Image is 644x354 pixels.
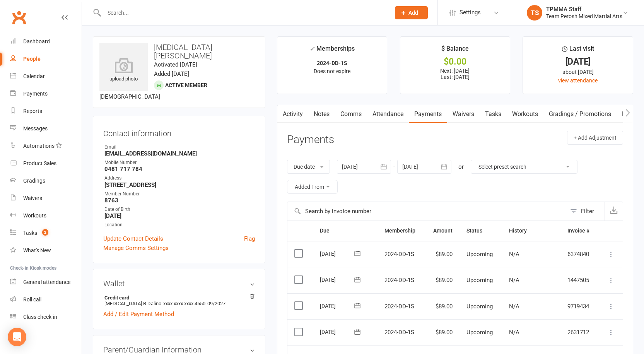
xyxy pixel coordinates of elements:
[23,160,56,166] div: Product Sales
[99,93,160,100] span: [DEMOGRAPHIC_DATA]
[23,125,48,132] div: Messages
[23,247,51,253] div: What's New
[309,45,314,53] i: ✓
[99,58,148,83] div: upload photo
[530,58,626,66] div: [DATE]
[103,234,163,243] a: Update Contact Details
[165,82,207,88] span: Active member
[320,300,355,312] div: [DATE]
[527,5,542,21] div: TS
[104,159,255,166] div: Mobile Number
[104,197,255,204] strong: 8763
[558,77,598,84] a: view attendance
[207,301,225,306] span: 09/2027
[10,155,82,172] a: Product Sales
[103,310,174,319] a: Add / Edit Payment Method
[103,279,255,288] h3: Wallet
[466,277,493,284] span: Upcoming
[447,105,480,123] a: Waivers
[104,174,255,182] div: Address
[309,44,355,58] div: Memberships
[10,274,82,291] a: General attendance kiosk mode
[384,303,414,310] span: 2024-DD-1S
[509,251,519,258] span: N/A
[407,68,503,80] p: Next: [DATE] Last: [DATE]
[509,277,519,284] span: N/A
[23,56,41,62] div: People
[546,6,622,13] div: TPMMA Staff
[104,221,255,229] div: Location
[23,178,45,184] div: Gradings
[99,43,259,60] h3: [MEDICAL_DATA][PERSON_NAME]
[42,229,48,236] span: 2
[581,207,594,216] div: Filter
[10,103,82,120] a: Reports
[425,221,460,241] th: Amount
[407,58,503,66] div: $0.00
[287,160,330,174] button: Due date
[458,162,464,171] div: or
[23,73,45,79] div: Calendar
[287,134,334,146] h3: Payments
[10,190,82,207] a: Waivers
[409,105,447,123] a: Payments
[103,294,255,308] li: [MEDICAL_DATA] R Dalino
[308,105,335,123] a: Notes
[10,207,82,224] a: Workouts
[23,108,42,114] div: Reports
[466,329,493,336] span: Upcoming
[560,221,598,241] th: Invoice #
[10,172,82,190] a: Gradings
[384,329,414,336] span: 2024-DD-1S
[313,221,378,241] th: Due
[560,241,598,267] td: 6374840
[543,105,617,123] a: Gradings / Promotions
[23,38,50,44] div: Dashboard
[103,345,255,354] h3: Parent/Guardian Information
[10,120,82,137] a: Messages
[425,319,460,345] td: $89.00
[104,166,255,173] strong: 0481 717 784
[104,212,255,219] strong: [DATE]
[103,243,169,253] a: Manage Comms Settings
[154,70,189,77] time: Added [DATE]
[23,230,37,236] div: Tasks
[9,8,29,27] a: Clubworx
[560,293,598,320] td: 9719434
[460,221,502,241] th: Status
[104,190,255,198] div: Member Number
[104,181,255,188] strong: [STREET_ADDRESS]
[23,279,70,285] div: General attendance
[23,143,55,149] div: Automations
[384,277,414,284] span: 2024-DD-1S
[425,293,460,320] td: $89.00
[244,234,255,243] a: Flag
[314,68,350,74] span: Does not expire
[562,44,594,58] div: Last visit
[367,105,409,123] a: Attendance
[384,251,414,258] span: 2024-DD-1S
[460,4,481,21] span: Settings
[378,221,425,241] th: Membership
[335,105,367,123] a: Comms
[10,224,82,242] a: Tasks 2
[507,105,543,123] a: Workouts
[509,329,519,336] span: N/A
[317,60,347,66] strong: 2024-DD-1S
[23,296,41,303] div: Roll call
[10,308,82,326] a: Class kiosk mode
[23,212,46,219] div: Workouts
[560,267,598,293] td: 1447505
[320,274,355,286] div: [DATE]
[425,267,460,293] td: $89.00
[395,6,428,19] button: Add
[104,150,255,157] strong: [EMAIL_ADDRESS][DOMAIN_NAME]
[104,144,255,151] div: Email
[287,202,566,221] input: Search by invoice number
[104,206,255,213] div: Date of Birth
[566,202,605,221] button: Filter
[546,13,622,20] div: Team Perosh Mixed Martial Arts
[509,303,519,310] span: N/A
[10,137,82,155] a: Automations
[10,33,82,50] a: Dashboard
